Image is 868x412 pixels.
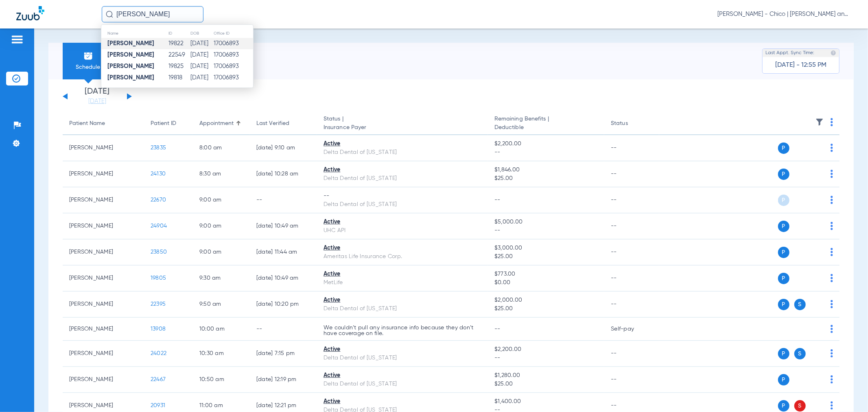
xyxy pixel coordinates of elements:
td: -- [604,135,659,161]
td: -- [604,265,659,291]
div: Appointment [199,119,243,128]
td: 9:30 AM [193,265,250,291]
td: [PERSON_NAME] [63,291,144,318]
span: S [794,400,806,412]
td: [DATE] 9:10 AM [250,135,317,161]
th: Status [604,112,659,135]
td: [PERSON_NAME] [63,318,144,341]
img: group-dot-blue.svg [831,144,833,152]
span: $1,280.00 [494,371,598,380]
img: group-dot-blue.svg [831,325,833,333]
td: [DATE] 7:15 PM [250,341,317,367]
span: -- [494,226,598,235]
div: Active [324,140,481,148]
th: Name [101,29,168,38]
span: 23835 [151,145,166,151]
img: x.svg [812,222,820,230]
span: $25.00 [494,380,598,388]
span: 24904 [151,223,167,229]
span: $2,200.00 [494,140,598,148]
td: [DATE] 12:19 PM [250,367,317,393]
td: 19822 [168,38,190,49]
div: Patient ID [151,119,186,128]
td: [PERSON_NAME] [63,341,144,367]
td: [DATE] [190,49,214,61]
td: [PERSON_NAME] [63,161,144,187]
span: 23850 [151,249,167,255]
span: 19805 [151,275,166,281]
span: P [778,400,789,412]
img: x.svg [812,196,820,204]
div: Active [324,296,481,305]
span: Insurance Payer [324,123,481,132]
img: group-dot-blue.svg [831,274,833,282]
span: Last Appt. Sync Time: [765,49,814,57]
td: -- [604,187,659,213]
img: group-dot-blue.svg [831,300,833,308]
span: -- [494,197,501,203]
div: Active [324,371,481,380]
td: [DATE] 10:28 AM [250,161,317,187]
div: Active [324,244,481,252]
span: $25.00 [494,252,598,261]
img: filter.svg [816,118,824,126]
td: -- [604,367,659,393]
img: group-dot-blue.svg [831,222,833,230]
td: [DATE] 10:49 AM [250,265,317,291]
td: [DATE] [190,38,214,49]
td: [DATE] 10:20 PM [250,291,317,318]
strong: [PERSON_NAME] [107,40,154,46]
span: P [778,247,789,258]
div: Patient ID [151,119,176,128]
td: 17006893 [213,49,253,61]
div: Delta Dental of [US_STATE] [324,380,481,388]
td: -- [604,213,659,239]
td: [DATE] 10:49 AM [250,213,317,239]
td: -- [250,187,317,213]
strong: [PERSON_NAME] [107,63,154,69]
img: group-dot-blue.svg [831,170,833,178]
span: 22670 [151,197,166,203]
span: P [778,273,789,284]
td: [PERSON_NAME] [63,265,144,291]
iframe: Chat Widget [827,373,868,412]
td: 9:00 AM [193,187,250,213]
img: x.svg [812,170,820,178]
span: 13908 [151,326,166,332]
span: 22467 [151,377,166,382]
div: Delta Dental of [US_STATE] [324,174,481,183]
td: 9:50 AM [193,291,250,318]
td: [PERSON_NAME] [63,213,144,239]
td: 17006893 [213,61,253,72]
span: [DATE] - 12:55 PM [775,61,826,69]
span: 22395 [151,301,166,307]
span: 24130 [151,171,166,177]
td: -- [604,239,659,265]
div: Active [324,218,481,226]
span: $1,846.00 [494,166,598,174]
span: $5,000.00 [494,218,598,226]
span: P [778,221,789,232]
td: 19825 [168,61,190,72]
td: 10:00 AM [193,318,250,341]
th: ID [168,29,190,38]
td: 17006893 [213,38,253,49]
img: x.svg [812,144,820,152]
span: $773.00 [494,270,598,278]
span: $0.00 [494,278,598,287]
span: -- [494,326,501,332]
div: Last Verified [256,119,310,128]
th: Remaining Benefits | [488,112,604,135]
th: Status | [317,112,488,135]
span: P [778,348,789,359]
th: Office ID [213,29,253,38]
td: 9:00 AM [193,213,250,239]
td: [PERSON_NAME] [63,239,144,265]
span: $25.00 [494,174,598,183]
img: group-dot-blue.svg [831,196,833,204]
td: 17006893 [213,72,253,83]
span: [PERSON_NAME] - Chico | [PERSON_NAME] and [PERSON_NAME] Dental Group [717,10,852,18]
span: P [778,195,789,206]
td: 10:50 AM [193,367,250,393]
img: hamburger-icon [11,35,24,44]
